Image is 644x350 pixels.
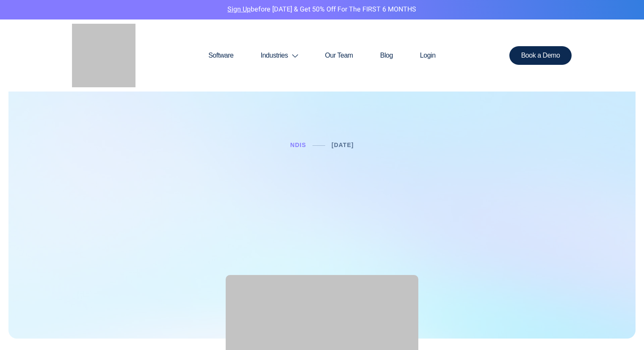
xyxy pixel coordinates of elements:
[406,35,449,76] a: Login
[227,4,251,14] a: Sign Up
[367,35,406,76] a: Blog
[195,35,247,76] a: Software
[247,35,311,76] a: Industries
[332,142,354,148] a: [DATE]
[509,46,572,65] a: Book a Demo
[6,4,638,15] p: before [DATE] & Get 50% Off for the FIRST 6 MONTHS
[312,35,367,76] a: Our Team
[521,52,560,59] span: Book a Demo
[290,142,306,148] a: NDIS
